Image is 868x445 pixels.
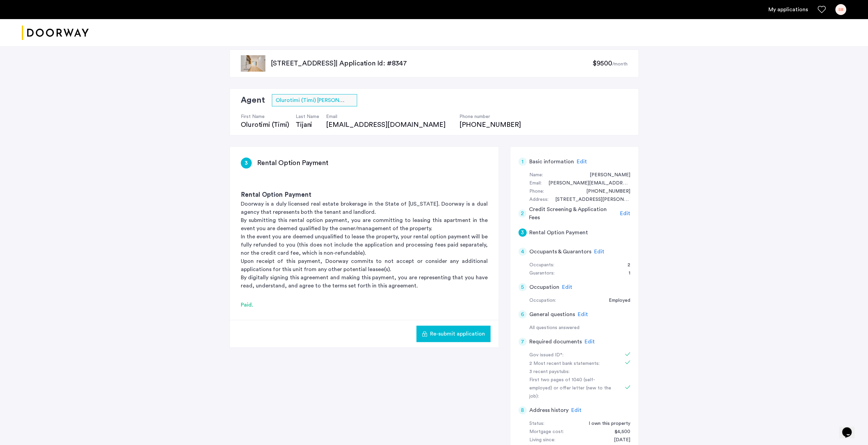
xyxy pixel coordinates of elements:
[529,179,542,188] div: Email:
[241,190,488,200] h3: Rental Option Payment
[241,120,289,130] div: Olurotimi (Timi)
[839,418,861,438] iframe: chat widget
[529,428,564,436] div: Mortgage cost:
[585,339,595,344] span: Edit
[518,209,527,218] div: 2
[582,420,630,428] div: I own this property
[571,407,582,413] span: Edit
[529,436,555,444] div: Living since:
[529,248,591,256] h5: Occupants & Guarantors
[257,158,328,168] h3: Rental Option Payment
[529,205,617,222] h5: Credit Screening & Application Fees
[529,310,575,318] h5: General questions
[529,196,548,204] div: Address:
[562,284,572,290] span: Edit
[518,158,527,166] div: 1
[579,188,630,196] div: +16096366948
[518,228,527,237] div: 3
[529,338,582,346] h5: Required documents
[529,351,615,359] div: Gov issued ID*:
[529,360,615,368] div: 2 Most recent bank statements:
[622,269,630,278] div: 1
[518,406,527,414] div: 8
[818,5,826,14] a: Favorites
[22,20,89,46] a: Cazamio logo
[608,428,630,436] div: $4,500
[271,59,592,68] p: [STREET_ADDRESS] | Application Id: #8347
[241,216,488,233] p: By submitting this rental option payment, you are committing to leasing this apartment in the eve...
[542,179,630,188] div: bob.susan.bonnet@gmail.com
[529,269,555,278] div: Guarantors:
[768,5,808,14] a: My application
[583,171,630,179] div: Susan Bonnet
[241,200,488,216] p: Doorway is a duly licensed real estate brokerage in the State of [US_STATE]. Doorway is a dual ag...
[529,324,630,332] div: All questions answered
[529,376,615,401] div: First two pages of 1040 (self-employed) or offer letter (new to the job):
[529,188,544,196] div: Phone:
[326,113,452,120] h4: Email
[529,368,615,376] div: 3 recent paystubs:
[529,297,556,305] div: Occupation:
[241,94,265,106] h2: Agent
[518,283,527,291] div: 5
[241,257,488,273] p: Upon receipt of this payment, Doorway commits to not accept or consider any additional applicatio...
[529,420,544,428] div: Status:
[529,283,559,291] h5: Occupation
[296,120,319,130] div: Tijani
[326,120,452,130] div: [EMAIL_ADDRESS][DOMAIN_NAME]
[518,338,527,346] div: 7
[529,158,574,166] h5: Basic information
[296,113,319,120] h4: Last Name
[602,297,630,305] div: Employed
[612,62,628,66] sub: /month
[529,171,543,179] div: Name:
[548,196,630,204] div: 215 W. Mount Vernon Ave.
[529,261,554,269] div: Occupants:
[241,301,488,309] div: Paid.
[459,120,521,130] div: [PHONE_NUMBER]
[592,60,612,67] span: $9500
[578,312,588,317] span: Edit
[577,159,587,164] span: Edit
[241,233,488,257] p: In the event you are deemed unqualified to lease the property, your rental option payment will be...
[620,211,630,216] span: Edit
[416,326,490,342] button: button
[241,113,289,120] h4: First Name
[459,113,521,120] h4: Phone number
[430,330,485,338] span: Re-submit application
[518,310,527,318] div: 6
[241,55,265,72] img: apartment
[529,406,569,414] h5: Address history
[607,436,630,444] div: 10/01/1994
[621,261,630,269] div: 2
[529,228,588,237] h5: Rental Option Payment
[22,20,89,46] img: logo
[241,158,252,168] div: 3
[835,4,846,15] div: SB
[241,273,488,290] p: By digitally signing this agreement and making this payment, you are representing that you have r...
[594,249,604,254] span: Edit
[518,248,527,256] div: 4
